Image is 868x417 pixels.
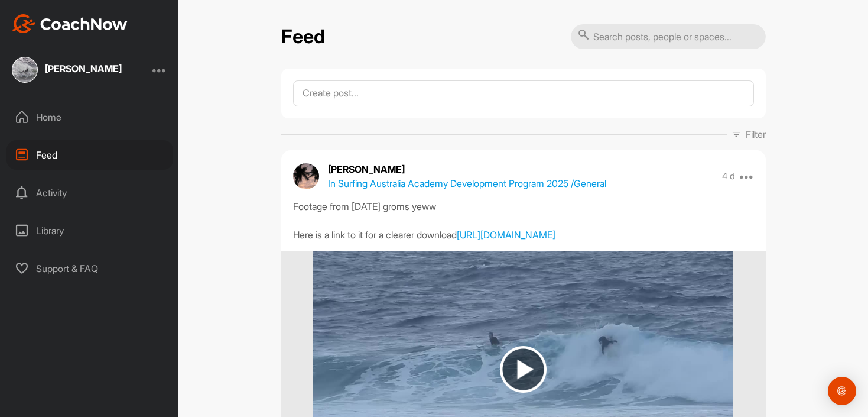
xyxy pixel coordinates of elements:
[328,176,606,190] p: In Surfing Australia Academy Development Program 2025 / General
[6,102,173,132] div: Home
[571,24,766,49] input: Search posts, people or spaces...
[6,216,173,245] div: Library
[6,140,173,170] div: Feed
[12,14,128,33] img: CoachNow
[328,162,606,176] p: [PERSON_NAME]
[45,64,122,73] div: [PERSON_NAME]
[722,170,735,182] p: 4 d
[828,377,856,405] div: Open Intercom Messenger
[6,254,173,283] div: Support & FAQ
[6,178,173,208] div: Activity
[293,163,319,189] img: avatar
[457,229,555,241] a: [URL][DOMAIN_NAME]
[281,25,325,49] h2: Feed
[500,346,547,393] img: play
[293,199,754,242] div: Footage from [DATE] groms yeww Here is a link to it for a clearer download
[746,127,766,141] p: Filter
[12,57,38,83] img: square_2b605162e95352f1de5ffca1f1b73072.jpg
